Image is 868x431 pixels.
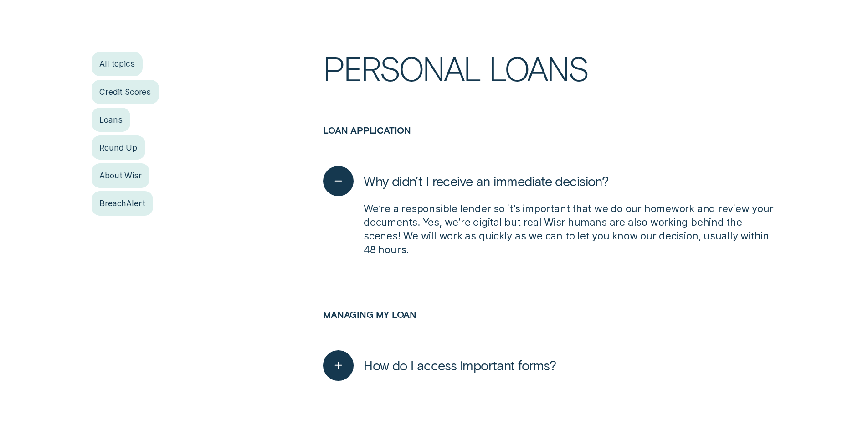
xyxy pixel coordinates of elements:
h3: Loan application [323,125,776,158]
a: Round Up [92,135,145,160]
a: BreachAlert [92,191,154,215]
a: All topics [92,52,143,76]
button: How do I access important forms? [323,350,556,381]
p: We’re a responsible lender so it’s important that we do our homework and review your documents. Y... [364,202,776,256]
span: How do I access important forms? [364,357,556,374]
h3: Managing my loan [323,309,776,343]
h1: Personal Loans [323,52,776,125]
a: Credit Scores [92,80,159,104]
span: Why didn’t I receive an immediate decision? [364,173,608,189]
button: Why didn’t I receive an immediate decision? [323,166,608,197]
a: Loans [92,108,131,132]
a: About Wisr [92,163,150,187]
